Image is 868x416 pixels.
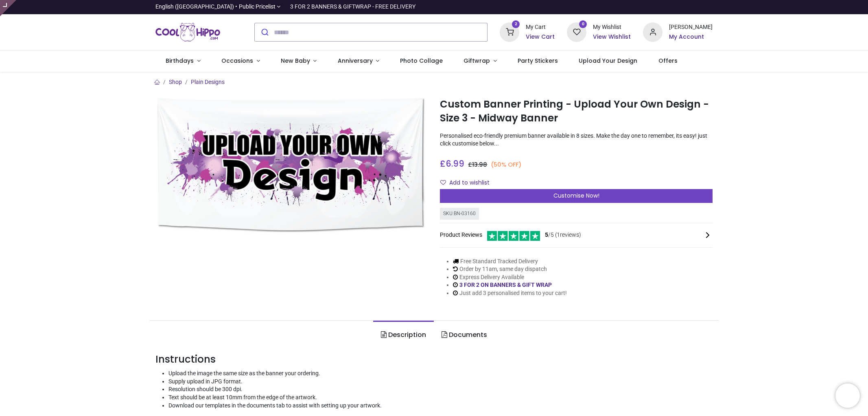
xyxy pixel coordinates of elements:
[168,394,713,402] li: Text should be at least 10mm from the edge of the artwork.
[373,321,434,349] a: Description
[579,20,587,28] sup: 0
[155,21,221,44] img: Cool Hippo
[168,402,713,410] li: Download our templates in the documents tab to assist with setting up your artwork.
[472,161,487,169] span: 13.98
[169,79,182,85] a: Shop
[579,57,637,65] span: Upload Your Design
[593,23,631,31] div: My Wishlist
[290,3,415,11] div: 3 FOR 2 BANNERS & GIFTWRAP - FREE DELIVERY
[491,161,522,169] small: (50% OFF)
[526,33,555,41] a: View Cart
[453,51,507,72] a: Giftwrap
[211,51,270,72] a: Occasions
[168,370,713,378] li: Upload the image the same size as the banner your ordering.
[440,208,479,220] div: SKU: BN-03160
[440,180,446,185] i: Add to wishlist
[567,29,586,35] a: 0
[468,161,487,169] span: £
[669,33,713,41] a: My Account
[434,321,495,349] a: Documents
[545,231,581,239] span: /5 ( 1 reviews)
[155,3,281,11] a: English ([GEOGRAPHIC_DATA]) •Public Pricelist
[500,29,519,35] a: 2
[593,33,631,41] a: View Wishlist
[191,79,225,85] a: Plain Designs
[453,273,567,282] li: Express Delivery Available
[453,289,567,297] li: Just add 3 personalised items to your cart!
[658,57,678,65] span: Offers
[440,132,713,148] p: Personalised eco-friendly premium banner available in 8 sizes. Make the day one to remember, its ...
[155,51,211,72] a: Birthdays
[166,57,194,65] span: Birthdays
[542,3,713,11] iframe: Customer reviews powered by Trustpilot
[338,57,373,65] span: Anniversary
[553,191,599,200] span: Customise Now!
[440,158,464,169] span: £
[327,51,390,72] a: Anniversary
[446,158,464,169] span: 6.99
[835,383,860,408] iframe: Brevo live chat
[255,23,274,41] button: Submit
[453,258,567,266] li: Free Standard Tracked Delivery
[221,57,253,65] span: Occasions
[453,265,567,273] li: Order by 11am, same day dispatch
[400,57,443,65] span: Photo Collage
[512,20,520,28] sup: 2
[440,230,713,241] div: Product Reviews
[440,97,713,125] h1: Custom Banner Printing - Upload Your Own Design - Size 3 - Midway Banner
[168,385,713,394] li: Resolution should be 300 dpi.
[464,57,490,65] span: Giftwrap
[155,96,428,233] img: Custom Banner Printing - Upload Your Own Design - Size 3 - Midway Banner
[440,176,496,190] button: Add to wishlistAdd to wishlist
[270,51,327,72] a: New Baby
[459,282,552,288] a: 3 FOR 2 ON BANNERS & GIFT WRAP
[168,378,713,386] li: Supply upload in JPG format.
[155,352,713,366] h3: Instructions
[239,3,275,11] span: Public Pricelist
[155,21,221,44] a: Logo of Cool Hippo
[669,23,713,31] div: [PERSON_NAME]
[518,57,558,65] span: Party Stickers
[526,23,555,31] div: My Cart
[545,231,548,238] span: 5
[281,57,310,65] span: New Baby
